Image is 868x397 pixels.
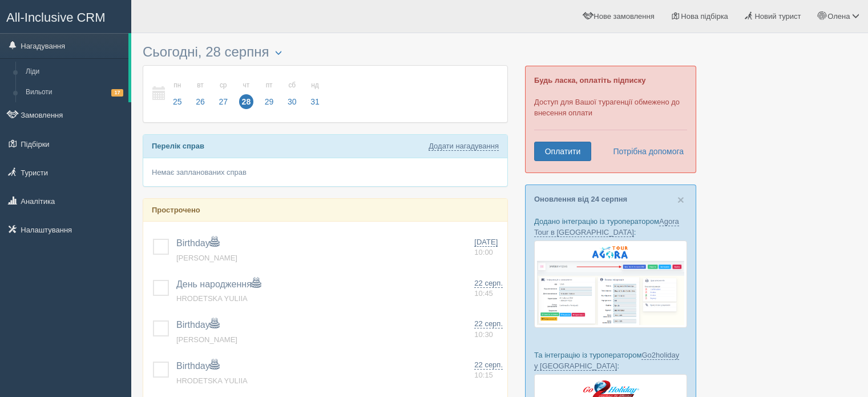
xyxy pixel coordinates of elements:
[534,350,687,371] p: Та інтеграцію із туроператором :
[170,81,185,90] small: пн
[239,81,254,90] small: чт
[176,238,219,248] a: Birthday
[152,142,204,150] b: Перелік справ
[474,238,498,247] span: [DATE]
[474,360,503,370] span: 22 серп.
[534,195,627,203] a: Оновлення від 24 серпня
[176,320,219,330] a: Birthday
[474,237,503,258] a: [DATE] 10:00
[827,12,850,21] span: Олена
[176,335,237,344] a: [PERSON_NAME]
[239,94,254,109] span: 28
[594,12,654,21] span: Нове замовлення
[474,319,503,328] span: 22 серп.
[143,45,508,59] h3: Сьогодні, 28 серпня
[474,319,503,340] a: 22 серп. 10:30
[474,289,493,298] span: 10:45
[308,94,322,109] span: 31
[152,206,200,214] b: Прострочено
[176,294,248,303] a: HRODETSKA YULIIA
[21,62,128,82] a: Ліди
[262,81,277,90] small: пт
[681,12,728,21] span: Нова підбірка
[281,74,303,114] a: сб 30
[21,82,128,103] a: Вильоти17
[193,81,208,90] small: вт
[429,142,499,151] a: Додати нагадування
[176,254,237,262] a: [PERSON_NAME]
[285,81,300,90] small: сб
[534,142,591,161] a: Оплатити
[677,194,684,206] button: Close
[176,279,261,289] a: День народження
[474,371,493,379] span: 10:15
[111,89,123,97] span: 17
[304,74,323,114] a: нд 31
[143,158,507,186] div: Немає запланованих справ
[474,248,493,256] span: 10:00
[176,361,219,371] a: Birthday
[236,74,257,114] a: чт 28
[285,94,300,109] span: 30
[534,76,645,85] b: Будь ласка, оплатіть підписку
[525,66,696,173] div: Доступ для Вашої турагенції обмежено до внесення оплати
[754,12,801,21] span: Новий турист
[193,94,208,109] span: 26
[216,94,231,109] span: 27
[1,1,131,32] a: All-Inclusive CRM
[605,142,684,161] a: Потрібна допомога
[189,74,211,114] a: вт 26
[474,360,503,381] a: 22 серп. 10:15
[534,217,679,237] a: Agora Tour в [GEOGRAPHIC_DATA]
[170,94,185,109] span: 25
[262,94,277,109] span: 29
[6,10,106,25] span: All-Inclusive CRM
[176,376,248,385] a: HRODETSKA YULIIA
[216,81,231,90] small: ср
[474,278,503,299] a: 22 серп. 10:45
[167,74,188,114] a: пн 25
[534,240,687,328] img: agora-tour-%D0%B7%D0%B0%D1%8F%D0%B2%D0%BA%D0%B8-%D1%81%D1%80%D0%BC-%D0%B4%D0%BB%D1%8F-%D1%82%D1%8...
[474,330,493,339] span: 10:30
[308,81,322,90] small: нд
[677,193,684,206] span: ×
[534,216,687,238] p: Додано інтеграцію із туроператором :
[259,74,280,114] a: пт 29
[212,74,234,114] a: ср 27
[474,279,503,288] span: 22 серп.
